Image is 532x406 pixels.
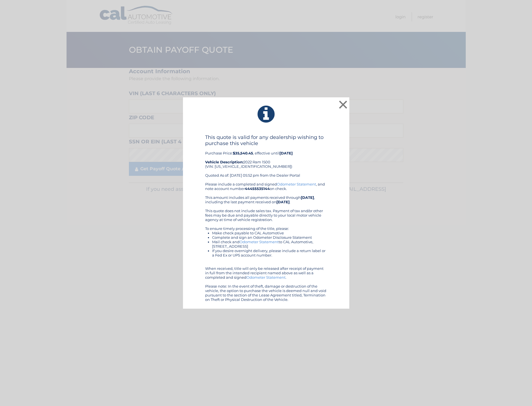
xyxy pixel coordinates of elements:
a: Odometer Statement [246,275,286,280]
strong: Vehicle Description: [205,160,243,164]
b: [DATE] [276,200,290,204]
b: $35,540.45 [233,151,253,155]
li: Complete and sign an Odometer Disclosure Statement [212,235,327,240]
div: Purchase Price: , effective until 2022 Ram 1500 (VIN: [US_VEHICLE_IDENTIFICATION_NUMBER]) Quoted ... [205,134,327,182]
b: [DATE] [279,151,293,155]
h4: This quote is valid for any dealership wishing to purchase this vehicle [205,134,327,146]
li: If you desire overnight delivery, please include a return label or a Fed Ex or UPS account number. [212,248,327,257]
li: Mail check and to CAL Automotive, [STREET_ADDRESS] [212,240,327,248]
b: [DATE] [301,195,314,200]
a: Odometer Statement [240,240,279,244]
b: 44455535144 [245,186,270,191]
button: × [338,99,349,110]
li: Make check payable to CAL Automotive [212,231,327,235]
a: Odometer Statement [277,182,316,186]
div: Please include a completed and signed , and note account number on check. This amount includes al... [205,182,327,302]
